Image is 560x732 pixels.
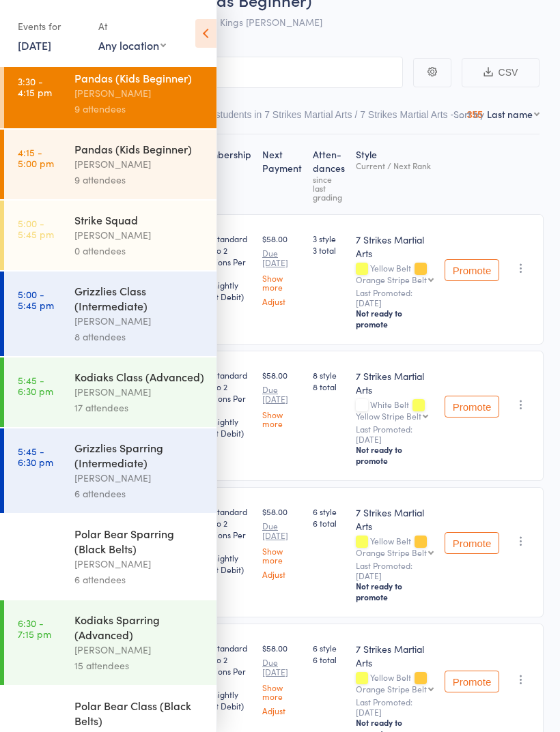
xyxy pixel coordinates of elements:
a: Show more [262,410,302,428]
small: Due [DATE] [262,658,302,677]
div: Orange Stripe Belt [356,275,427,284]
div: 15 attendees [74,658,205,673]
div: [PERSON_NAME] [74,85,205,101]
div: Yellow Belt [356,536,434,557]
div: Kodiaks Class (Advanced) [74,369,205,384]
div: Pandas (Kids Beginner) [74,141,205,156]
a: 5:00 -5:45 pmGrizzlies Class (Intermediate)[PERSON_NAME]8 attendees [4,272,216,356]
label: Sort by [453,107,484,121]
a: 4:15 -5:00 pmPandas (Kids Beginner)[PERSON_NAME]9 attendees [4,130,216,199]
time: 5:45 - 6:30 pm [18,375,53,396]
div: 9 attendees [74,172,205,188]
time: 6:30 - 7:15 pm [18,617,51,639]
a: 5:45 -6:30 pmGrizzlies Sparring (Intermediate)[PERSON_NAME]6 attendees [4,428,216,513]
div: [PERSON_NAME] [74,384,205,400]
div: $58.00 [262,642,302,715]
div: 6 attendees [74,572,205,587]
a: 5:00 -5:45 pmStrike Squad[PERSON_NAME]0 attendees [4,201,216,270]
time: 7:15 - 8:00 pm [18,703,54,725]
div: Yellow Stripe Belt [356,411,421,420]
div: Grizzlies Sparring (Intermediate) [74,440,205,470]
span: 6 total [313,654,345,665]
a: 6:30 -7:15 pmKodiaks Sparring (Advanced)[PERSON_NAME]15 attendees [4,600,216,685]
a: 5:45 -6:30 pmKodiaks Class (Advanced)[PERSON_NAME]17 attendees [4,357,216,427]
div: Events for [18,15,85,38]
div: Grizzlies Class (Intermediate) [74,283,205,313]
div: 9 attendees [74,101,205,117]
time: 5:00 - 5:45 pm [18,289,54,310]
div: 7 Strikes Martial Arts [356,642,434,669]
small: Last Promoted: [DATE] [356,561,434,581]
div: $58.00 [262,369,302,428]
div: Kids Standard / Up to 2 Locations Per Week (Fortnightly Direct Debit) [195,233,251,302]
div: [PERSON_NAME] [74,156,205,172]
div: Kids Standard / Up to 2 Locations Per Week (Fortnightly Direct Debit) [195,369,251,439]
div: Atten­dances [307,141,350,208]
time: 4:15 - 5:00 pm [18,147,54,169]
span: Kings [PERSON_NAME] [220,15,322,29]
div: 6 attendees [74,486,205,501]
button: CSV [462,58,540,87]
div: Polar Bear Class (Black Belts) [74,698,205,728]
div: Any location [98,38,166,53]
button: Other students in 7 Strikes Martial Arts / 7 Strikes Martial Arts - ...355 [189,102,483,134]
div: Membership [190,141,257,208]
div: White Belt [356,400,434,420]
span: 8 style [313,369,345,381]
span: 3 style [313,233,345,244]
div: Polar Bear Sparring (Black Belts) [74,526,205,556]
div: Kids Standard / Up to 2 Locations Per Week (Fortnightly Direct Debit) [195,506,251,575]
button: Promote [445,259,499,281]
div: Current / Next Rank [356,161,434,170]
div: Strike Squad [74,212,205,227]
button: Promote [445,671,499,692]
small: Due [DATE] [262,385,302,405]
a: Show more [262,274,302,291]
div: 8 attendees [74,329,205,345]
time: 3:30 - 4:15 pm [18,76,52,98]
time: 5:00 - 5:45 pm [18,218,54,239]
small: Last Promoted: [DATE] [356,288,434,308]
div: Orange Stripe Belt [356,548,427,557]
div: Kodiaks Sparring (Advanced) [74,612,205,642]
span: 8 total [313,381,345,392]
div: 17 attendees [74,400,205,415]
a: Adjust [262,297,302,306]
div: Not ready to promote [356,308,434,330]
div: 7 Strikes Martial Arts [356,233,434,260]
div: Style [350,141,439,208]
span: 6 style [313,642,345,654]
div: Not ready to promote [356,581,434,602]
div: 7 Strikes Martial Arts [356,506,434,533]
a: Show more [262,546,302,564]
div: 7 Strikes Martial Arts [356,369,434,396]
small: Due [DATE] [262,248,302,268]
time: 6:30 - 7:15 pm [18,531,51,553]
div: [PERSON_NAME] [74,556,205,572]
div: [PERSON_NAME] [74,642,205,658]
div: [PERSON_NAME] [74,227,205,243]
div: 0 attendees [74,243,205,259]
div: $58.00 [262,233,302,306]
div: Kids Standard / Up to 2 Locations Per Week (Fortnightly Direct Debit) [195,642,251,712]
time: 5:45 - 6:30 pm [18,445,53,467]
span: 6 total [313,517,345,529]
div: Pandas (Kids Beginner) [74,70,205,85]
div: Last name [487,107,533,121]
div: [PERSON_NAME] [74,313,205,329]
div: [PERSON_NAME] [74,470,205,486]
div: Yellow Belt [356,673,434,693]
span: 6 style [313,506,345,517]
button: Promote [445,532,499,554]
div: Orange Stripe Belt [356,684,427,693]
div: since last grading [313,175,345,201]
a: [DATE] [18,38,51,53]
small: Due [DATE] [262,521,302,541]
a: Adjust [262,570,302,579]
small: Last Promoted: [DATE] [356,424,434,444]
div: Yellow Belt [356,263,434,284]
div: Not ready to promote [356,444,434,466]
span: 3 total [313,244,345,256]
button: Promote [445,396,499,418]
a: 6:30 -7:15 pmPolar Bear Sparring (Black Belts)[PERSON_NAME]6 attendees [4,514,216,599]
